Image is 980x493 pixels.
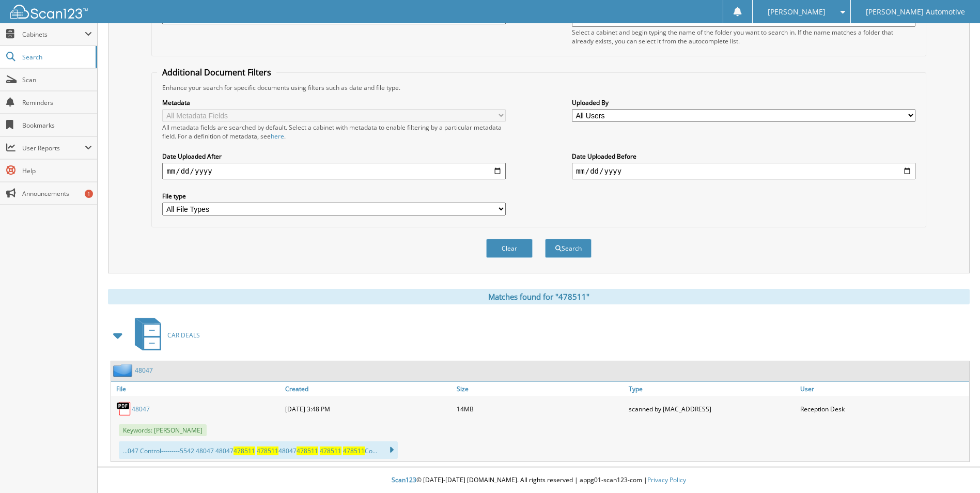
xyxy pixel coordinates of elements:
span: 478511 [343,446,365,455]
div: 1 [85,190,93,198]
span: Cabinets [22,30,85,39]
a: 48047 [132,405,150,413]
span: [PERSON_NAME] [768,9,826,15]
a: Created [283,382,454,396]
span: Keywords: [PERSON_NAME] [119,424,207,436]
iframe: Chat Widget [928,443,980,493]
span: 478511 [257,446,278,455]
img: folder2.png [113,364,135,377]
span: Search [22,53,90,61]
span: Scan123 [392,475,416,484]
div: 14MB [454,398,626,419]
a: User [798,382,969,396]
label: Date Uploaded Before [572,152,915,161]
label: Date Uploaded After [162,152,506,161]
div: All metadata fields are searched by default. Select a cabinet with metadata to enable filtering b... [162,123,506,141]
div: Select a cabinet and begin typing the name of the folder you want to search in. If the name match... [572,28,915,45]
a: 48047 [135,366,153,375]
span: User Reports [22,144,85,152]
span: 478511 [320,446,341,455]
span: [PERSON_NAME] Automotive [866,9,965,15]
a: File [111,382,283,396]
span: 478511 [297,446,318,455]
span: Bookmarks [22,121,92,130]
a: CAR DEALS [129,315,200,356]
a: Size [454,382,626,396]
span: Scan [22,75,92,84]
label: File type [162,192,506,201]
a: here [271,132,284,141]
div: scanned by [MAC_ADDRESS] [626,398,798,419]
label: Metadata [162,98,506,107]
span: Reminders [22,98,92,107]
a: Privacy Policy [647,475,686,484]
div: ...047 Control---------5542 48047 48047 48047 Co... [119,441,398,459]
div: Enhance your search for specific documents using filters such as date and file type. [157,83,920,92]
div: Matches found for "478511" [108,289,970,304]
span: 478511 [234,446,255,455]
img: PDF.png [116,401,132,417]
a: Type [626,382,798,396]
div: [DATE] 3:48 PM [283,398,454,419]
div: © [DATE]-[DATE] [DOMAIN_NAME]. All rights reserved | appg01-scan123-com | [98,468,980,493]
button: Search [545,239,592,258]
input: end [572,163,915,179]
div: Reception Desk [798,398,969,419]
button: Clear [486,239,533,258]
label: Uploaded By [572,98,915,107]
img: scan123-logo-white.svg [10,5,88,19]
span: CAR DEALS [167,331,200,340]
input: start [162,163,506,179]
span: Announcements [22,189,92,198]
legend: Additional Document Filters [157,67,276,78]
span: Help [22,166,92,175]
